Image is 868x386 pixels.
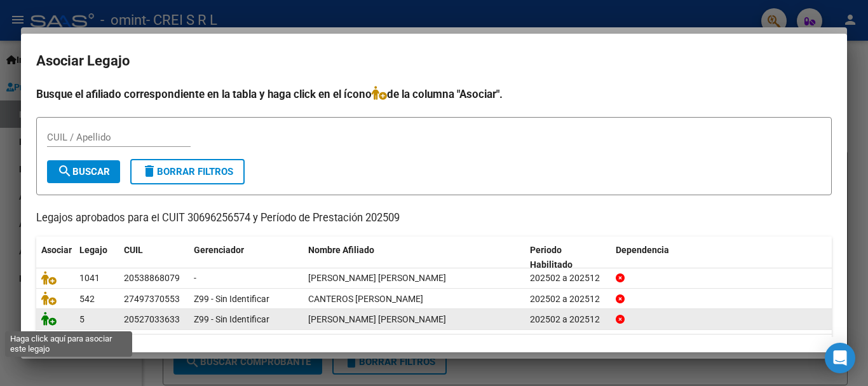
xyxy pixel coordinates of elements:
[303,237,525,279] datatable-header-cell: Nombre Afiliado
[530,271,606,286] div: 202502 a 202512
[57,163,72,179] mat-icon: search
[124,312,180,327] div: 20527033633
[611,237,832,279] datatable-header-cell: Dependencia
[308,245,374,255] span: Nombre Afiliado
[79,245,107,255] span: Legajo
[36,210,832,226] p: Legajos aprobados para el CUIT 30696256574 y Período de Prestación 202509
[57,166,110,177] span: Buscar
[194,273,196,283] span: -
[308,273,446,283] span: CURZI FRANCISCO ARIEL
[194,294,269,304] span: Z99 - Sin Identificar
[530,292,606,307] div: 202502 a 202512
[189,237,303,279] datatable-header-cell: Gerenciador
[124,245,143,255] span: CUIL
[142,166,233,177] span: Borrar Filtros
[825,343,855,373] div: Open Intercom Messenger
[36,49,832,73] h2: Asociar Legajo
[36,86,832,102] h4: Busque el afiliado correspondiente en la tabla y haga click en el ícono de la columna "Asociar".
[36,237,74,279] datatable-header-cell: Asociar
[308,294,423,304] span: CANTEROS NAYLA ABRIL
[530,312,606,327] div: 202502 a 202512
[194,314,269,324] span: Z99 - Sin Identificar
[74,237,119,279] datatable-header-cell: Legajo
[525,237,611,279] datatable-header-cell: Periodo Habilitado
[119,237,189,279] datatable-header-cell: CUIL
[79,294,95,304] span: 542
[142,163,157,179] mat-icon: delete
[47,160,120,183] button: Buscar
[41,245,72,255] span: Asociar
[124,292,180,307] div: 27497370553
[79,314,85,324] span: 5
[130,159,245,184] button: Borrar Filtros
[308,314,446,324] span: DAVANZO FABRIZIO FEDERICO
[79,273,100,283] span: 1041
[36,334,832,366] div: 3 registros
[194,245,244,255] span: Gerenciador
[616,245,669,255] span: Dependencia
[530,245,573,270] span: Periodo Habilitado
[124,271,180,286] div: 20538868079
